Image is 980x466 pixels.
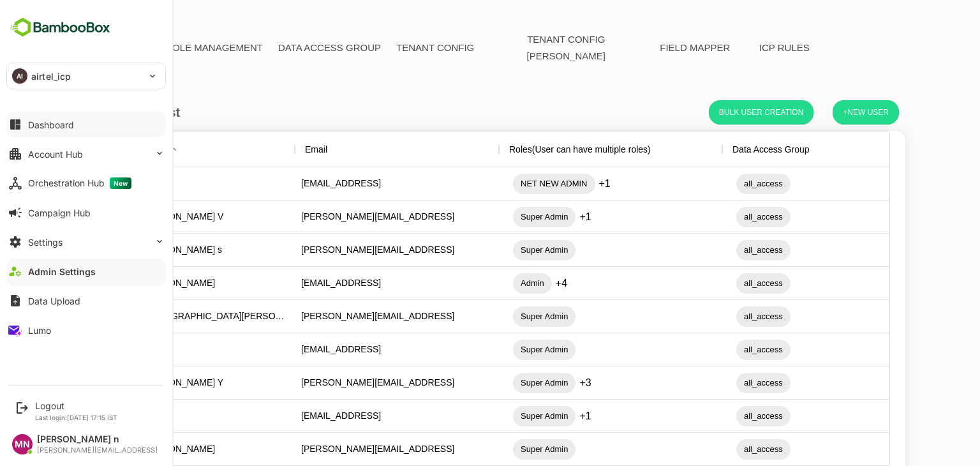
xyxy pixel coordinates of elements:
h6: User List [81,102,135,123]
span: all_access [692,243,746,257]
div: Ankur S [91,400,250,433]
div: [PERSON_NAME] [91,267,250,300]
div: [EMAIL_ADDRESS] [250,267,454,300]
span: all_access [692,209,746,224]
span: Super Admin [468,209,531,224]
button: Bulk User Creation [664,100,769,124]
button: Campaign Hub [6,200,166,225]
div: Data Access Group [688,132,765,167]
div: [EMAIL_ADDRESS] [250,333,454,366]
span: Field Mapper [613,40,687,56]
button: +New User [788,100,854,124]
div: Lumo [28,325,51,336]
button: Dashboard [6,112,166,137]
div: Admin Settings [28,266,96,277]
span: +3 [535,375,546,390]
div: anjali m [91,333,250,366]
span: Tenant Config [352,40,429,56]
span: NET NEW ADMIN [468,176,551,191]
span: Admin [468,276,507,290]
span: Super Admin [468,409,531,423]
div: [DEMOGRAPHIC_DATA][PERSON_NAME][DEMOGRAPHIC_DATA] [91,300,250,333]
div: [PERSON_NAME][EMAIL_ADDRESS] [250,300,454,333]
span: +1 [535,409,546,423]
div: [PERSON_NAME][EMAIL_ADDRESS] [250,234,454,267]
span: all_access [692,442,746,456]
span: ICP Rules [702,40,776,56]
span: all_access [692,276,746,290]
button: Data Upload [6,288,166,313]
div: [PERSON_NAME][EMAIL_ADDRESS] [250,200,454,234]
div: [PERSON_NAME][EMAIL_ADDRESS] [250,366,454,400]
img: BambooboxFullLogoMark.5f36c76dfaba33ec1ec1367b70bb1252.svg [6,15,114,40]
span: +1 [535,209,546,224]
div: [PERSON_NAME] V [91,200,250,234]
span: Tenant Config [PERSON_NAME] [445,31,598,64]
span: +1 [554,176,566,191]
button: Sort [120,142,135,158]
span: Data Access Group [234,40,336,56]
div: [PERSON_NAME] [91,433,250,466]
span: Role Management [121,40,218,56]
span: Super Admin [468,243,531,257]
button: Sort [283,142,298,158]
div: [PERSON_NAME][EMAIL_ADDRESS] [250,433,454,466]
span: all_access [692,342,746,357]
div: Email [260,132,283,167]
span: all_access [692,409,746,423]
p: airtel_icp [31,70,71,83]
div: AIairtel_icp [7,63,165,89]
span: Super Admin [468,375,531,390]
button: Admin Settings [6,259,166,284]
div: MN [12,434,33,455]
div: [EMAIL_ADDRESS] [250,167,454,200]
div: Campaign Hub [28,207,91,218]
span: all_access [692,309,746,324]
span: all_access [692,375,746,390]
div: AI [12,68,27,84]
div: Account Hub [28,149,83,160]
span: +4 [511,276,523,290]
div: [EMAIL_ADDRESS] [250,400,454,433]
p: Last login: [DATE] 17:15 IST [35,414,117,421]
div: Settings [28,237,63,248]
span: User Management [8,40,105,56]
div: User [101,132,120,167]
div: [PERSON_NAME] n [37,434,158,445]
button: Account Hub [6,141,166,167]
div: Ajith S [91,167,250,200]
span: Super Admin [468,342,531,357]
div: [PERSON_NAME] s [91,234,250,267]
div: Orchestration Hub [28,177,131,189]
div: Data Upload [28,296,80,306]
div: [PERSON_NAME][EMAIL_ADDRESS] [37,446,158,455]
div: [PERSON_NAME] Y [91,366,250,400]
div: Logout [35,400,117,411]
button: Orchestration HubNew [6,170,166,196]
div: Dashboard [28,119,74,130]
span: New [110,177,131,189]
button: Lumo [6,317,166,343]
span: Super Admin [468,309,531,324]
button: Settings [6,229,166,255]
div: Roles(User can have multiple roles) [464,132,606,167]
span: all_access [692,176,746,191]
span: Super Admin [468,442,531,456]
